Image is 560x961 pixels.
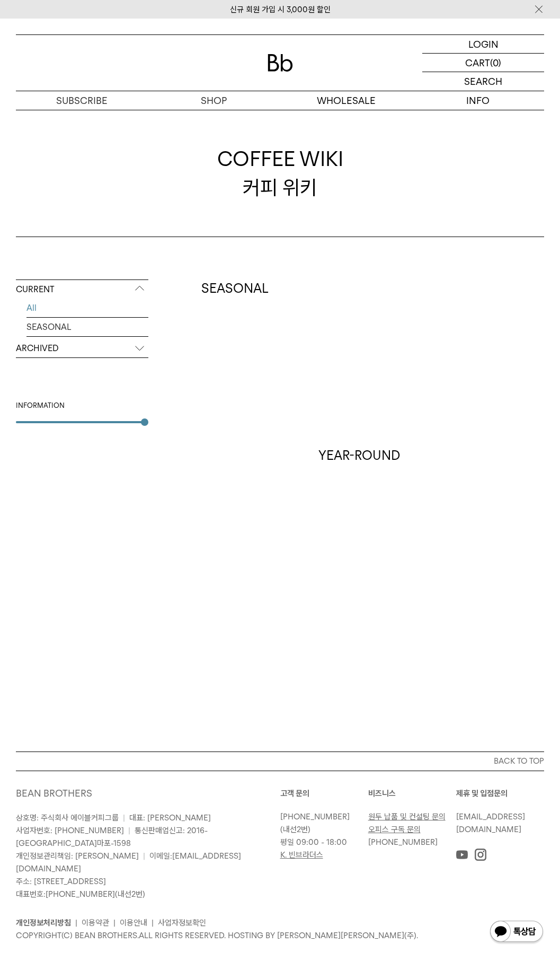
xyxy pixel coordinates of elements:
[280,787,368,800] p: 고객 문의
[280,810,363,836] p: (내선2번)
[46,889,115,899] a: [PHONE_NUMBER]
[456,812,525,834] a: [EMAIL_ADDRESS][DOMAIN_NAME]
[16,280,148,299] p: CURRENT
[490,54,501,72] p: (0)
[16,918,71,928] a: 개인정보처리방침
[16,752,544,771] button: BACK TO TOP
[456,787,544,800] p: 제휴 및 입점문의
[128,826,130,835] span: |
[368,787,456,800] p: 비즈니스
[217,145,343,201] div: 커피 위키
[82,918,109,928] a: 이용약관
[16,877,106,886] span: 주소: [STREET_ADDRESS]
[280,812,350,822] a: [PHONE_NUMBER]
[412,91,544,110] p: INFO
[16,851,139,861] span: 개인정보관리책임: [PERSON_NAME]
[280,836,363,849] p: 평일 09:00 - 18:00
[16,339,148,358] p: ARCHIVED
[16,788,92,799] a: BEAN BROTHERS
[201,279,544,298] h2: SEASONAL
[268,54,293,72] img: 로고
[368,812,446,822] a: 원두 납품 및 컨설팅 문의
[158,918,206,928] a: 사업자정보확인
[16,400,148,411] div: INFORMATION
[468,35,499,53] p: LOGIN
[26,337,148,355] a: YEAR-ROUND
[16,826,124,835] span: 사업자번호: [PHONE_NUMBER]
[120,918,147,928] a: 이용안내
[465,54,490,72] p: CART
[230,5,331,14] a: 신규 회원 가입 시 3,000원 할인
[26,299,148,317] a: All
[16,929,544,942] p: COPYRIGHT(C) BEAN BROTHERS. ALL RIGHTS RESERVED. HOSTING BY [PERSON_NAME][PERSON_NAME](주).
[368,825,421,834] a: 오피스 구독 문의
[422,54,544,72] a: CART (0)
[26,318,148,336] a: SEASONAL
[113,916,115,929] li: |
[129,813,211,823] span: 대표: [PERSON_NAME]
[280,850,323,860] a: K. 빈브라더스
[464,72,502,91] p: SEARCH
[280,91,412,110] p: WHOLESALE
[123,813,125,823] span: |
[143,851,145,861] span: |
[152,916,154,929] li: |
[16,889,145,899] span: 대표번호: (내선2번)
[422,35,544,54] a: LOGIN
[16,91,148,110] a: SUBSCRIBE
[489,920,544,945] img: 카카오톡 채널 1:1 채팅 버튼
[217,145,343,173] span: COFFEE WIKI
[368,837,438,847] a: [PHONE_NUMBER]
[148,91,280,110] a: SHOP
[75,916,77,929] li: |
[16,813,119,823] span: 상호명: 주식회사 에이블커피그룹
